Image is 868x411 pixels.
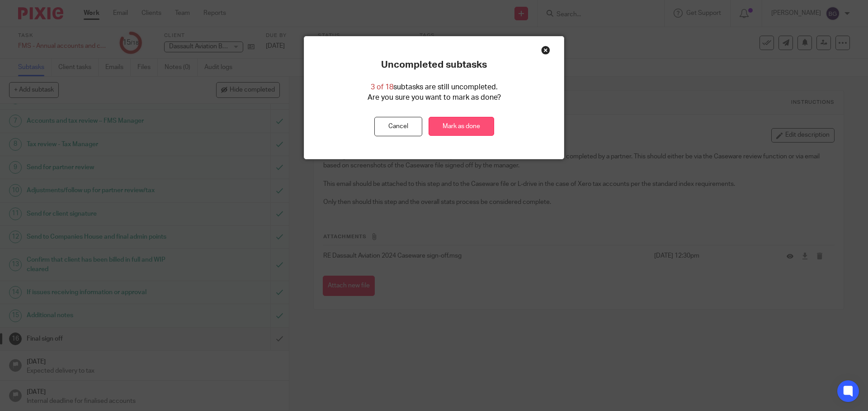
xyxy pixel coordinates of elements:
[429,117,494,136] a: Mark as done
[368,92,501,103] p: Are you sure you want to mark as done?
[381,59,487,71] p: Uncompleted subtasks
[374,117,422,136] button: Cancel
[541,46,550,55] div: Close this dialog window
[371,83,393,91] span: 3 of 18
[371,82,498,92] p: subtasks are still uncompleted.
